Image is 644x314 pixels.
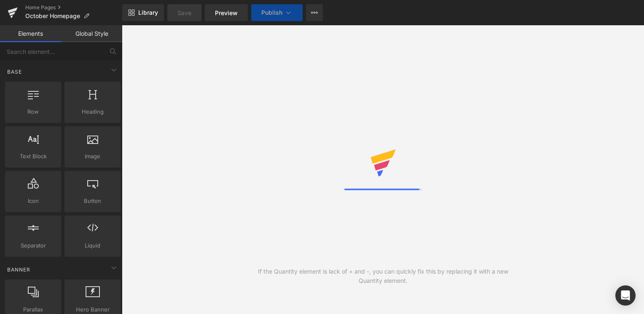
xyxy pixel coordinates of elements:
span: Banner [6,266,31,274]
span: October Homepage [25,13,80,19]
span: Publish [261,9,282,16]
a: Home Pages [25,4,122,11]
button: Publish [251,4,303,21]
span: Heading [67,107,118,116]
span: Parallax [8,305,59,314]
span: Row [8,107,59,116]
span: Text Block [8,152,59,161]
div: Open Intercom Messenger [615,285,636,306]
span: Separator [8,241,59,250]
span: Library [138,9,158,16]
span: Preview [215,8,238,17]
a: Global Style [61,25,122,42]
span: Liquid [67,241,118,250]
span: Image [67,152,118,161]
button: More [306,4,323,21]
a: Preview [205,4,248,21]
span: Base [6,68,23,76]
span: Save [177,8,191,17]
span: Icon [8,197,59,205]
span: Button [67,197,118,205]
a: New Library [122,4,164,21]
div: If the Quantity element is lack of + and -, you can quickly fix this by replacing it with a new Q... [252,267,514,285]
span: Hero Banner [67,305,118,314]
